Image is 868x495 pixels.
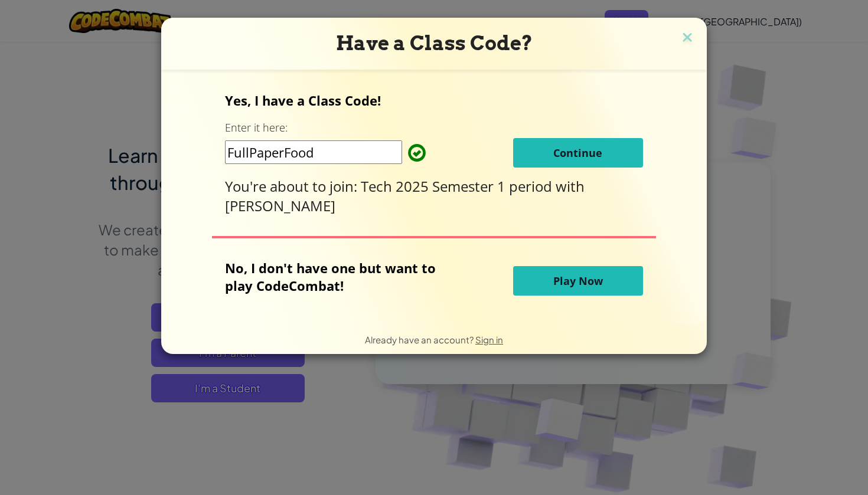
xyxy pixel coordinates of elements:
img: close icon [680,29,695,47]
span: Tech 2025 Semester 1 period [361,176,556,196]
span: Play Now [553,274,603,288]
span: Continue [553,146,602,160]
span: with [556,176,585,196]
p: No, I don't have one but want to play CodeCombat! [225,259,453,294]
span: [PERSON_NAME] [225,196,335,215]
span: Have a Class Code? [336,31,533,55]
button: Play Now [513,266,643,296]
button: Continue [513,138,643,168]
span: Already have an account? [365,334,475,345]
a: Sign in [475,334,503,345]
span: You're about to join: [225,176,361,196]
label: Enter it here: [225,120,288,135]
p: Yes, I have a Class Code! [225,91,642,109]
